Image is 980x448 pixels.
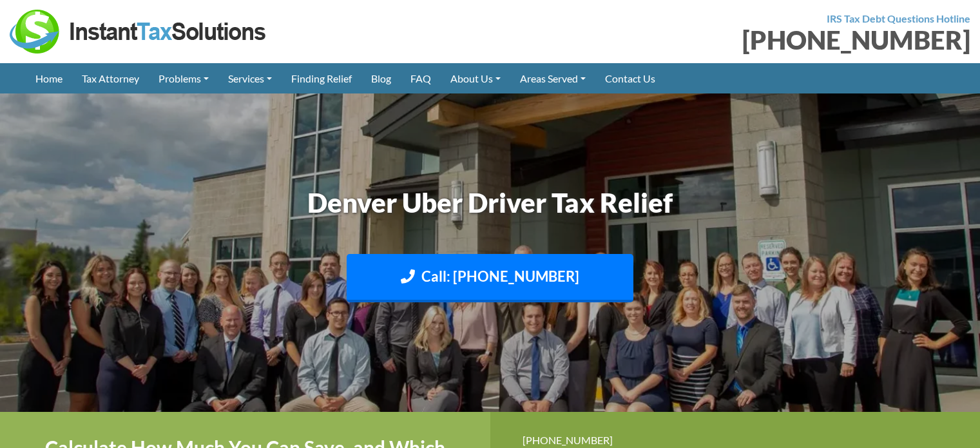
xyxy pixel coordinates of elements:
a: Instant Tax Solutions Logo [10,24,267,36]
h1: Denver Uber Driver Tax Relief [133,184,848,222]
a: About Us [441,63,510,93]
a: Tax Attorney [72,63,149,93]
a: Finding Relief [282,63,361,93]
a: FAQ [401,63,441,93]
a: Areas Served [510,63,595,93]
strong: IRS Tax Debt Questions Hotline [827,12,970,24]
a: Services [218,63,282,93]
a: Call: [PHONE_NUMBER] [347,254,633,302]
a: Blog [361,63,401,93]
a: Problems [149,63,218,93]
img: Instant Tax Solutions Logo [10,10,267,54]
a: Contact Us [595,63,665,93]
div: [PHONE_NUMBER] [500,27,971,53]
a: Home [26,63,72,93]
